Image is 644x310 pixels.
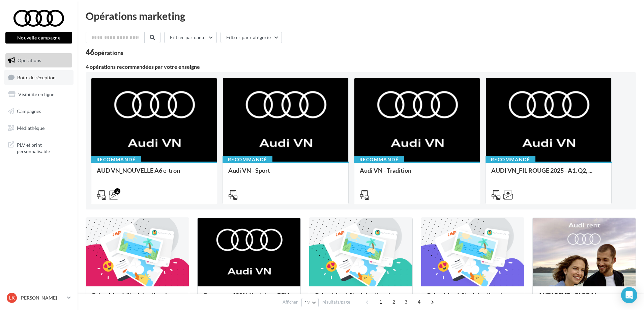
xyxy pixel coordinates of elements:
[304,300,310,305] span: 12
[4,70,74,85] a: Boîte de réception
[18,57,41,63] span: Opérations
[17,140,69,155] span: PLV et print personnalisable
[223,156,272,163] div: Recommandé
[91,291,181,299] span: Calendrier éditorial national : se...
[354,156,404,163] div: Recommandé
[9,294,15,301] span: LK
[283,299,298,305] span: Afficher
[17,108,41,114] span: Campagnes
[5,32,72,44] button: Nouvelle campagne
[322,299,350,305] span: résultats/page
[360,167,411,174] span: Audi VN - Tradition
[94,50,123,56] div: opérations
[4,104,74,118] a: Campagnes
[491,167,592,174] span: AUDI VN_FIL ROUGE 2025 - A1, Q2, ...
[86,64,636,69] div: 4 opérations recommandées par votre enseigne
[228,167,270,174] span: Audi VN - Sport
[427,291,516,299] span: Calendrier éditorial national : se...
[86,11,636,21] div: Opérations marketing
[18,91,54,97] span: Visibilité en ligne
[17,74,56,80] span: Boîte de réception
[621,287,637,303] div: Open Intercom Messenger
[315,291,404,299] span: Calendrier éditorial national : se...
[86,49,123,56] div: 46
[414,297,425,307] span: 4
[5,291,72,304] a: LK [PERSON_NAME]
[388,297,399,307] span: 2
[17,125,45,131] span: Médiathèque
[97,167,180,174] span: AUD VN_NOUVELLE A6 e-tron
[4,121,74,135] a: Médiathèque
[4,87,74,102] a: Visibilité en ligne
[91,156,141,163] div: Recommandé
[4,53,74,67] a: Opérations
[164,32,217,43] button: Filtrer par canal
[486,156,535,163] div: Recommandé
[20,294,64,301] p: [PERSON_NAME]
[221,32,282,43] button: Filtrer par catégorie
[375,297,386,307] span: 1
[4,138,74,158] a: PLV et print personnalisable
[301,298,319,307] button: 12
[114,188,120,194] div: 2
[401,297,411,307] span: 3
